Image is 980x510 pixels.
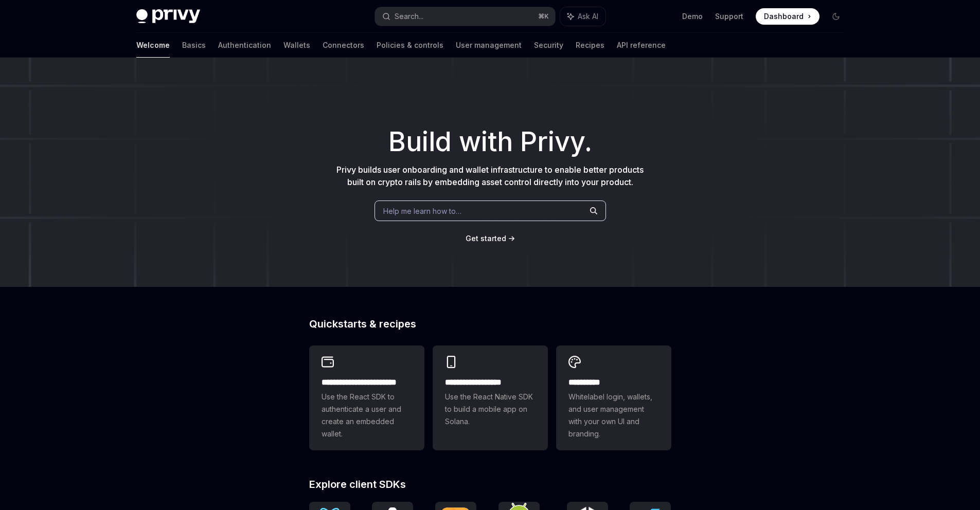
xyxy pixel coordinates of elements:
a: **** **** **** ***Use the React Native SDK to build a mobile app on Solana. [433,345,548,450]
a: Basics [182,33,206,58]
a: User management [456,33,522,58]
a: Demo [682,11,703,22]
a: Policies & controls [377,33,443,58]
a: Authentication [218,33,271,58]
a: Recipes [576,33,604,58]
span: Quickstarts & recipes [309,319,416,329]
span: Dashboard [764,11,804,22]
span: Ask AI [578,11,598,22]
a: Get started [466,233,506,244]
a: Wallets [283,33,310,58]
button: Ask AI [560,7,605,26]
span: Help me learn how to… [383,206,461,216]
span: Privy builds user onboarding and wallet infrastructure to enable better products built on crypto ... [336,165,644,187]
span: Whitelabel login, wallets, and user management with your own UI and branding. [568,391,659,440]
a: **** *****Whitelabel login, wallets, and user management with your own UI and branding. [556,345,671,450]
a: API reference [617,33,666,58]
a: Dashboard [756,8,819,25]
span: Explore client SDKs [309,479,406,489]
div: Search... [395,10,423,23]
a: Connectors [323,33,364,58]
a: Welcome [136,33,170,58]
span: Use the React SDK to authenticate a user and create an embedded wallet. [322,391,412,440]
button: Toggle dark mode [828,8,844,25]
a: Support [715,11,743,22]
button: Search...⌘K [375,7,555,26]
span: Build with Privy. [388,133,592,151]
a: Security [534,33,563,58]
img: dark logo [136,9,200,24]
span: ⌘ K [538,12,549,21]
span: Use the React Native SDK to build a mobile app on Solana. [445,391,536,428]
span: Get started [466,234,506,243]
